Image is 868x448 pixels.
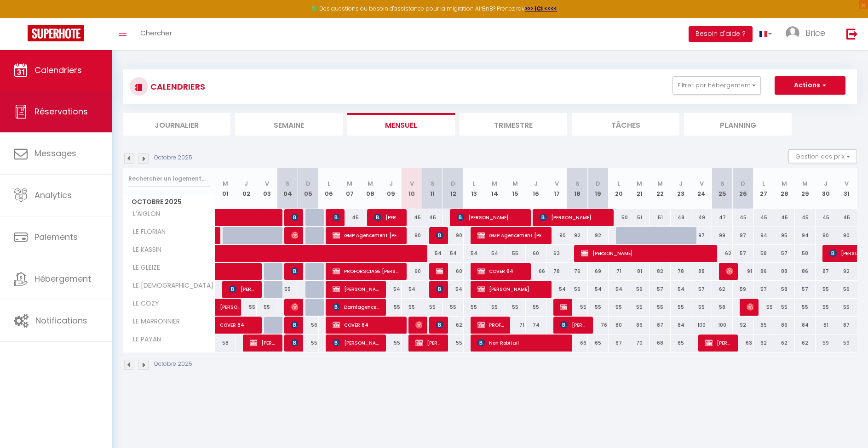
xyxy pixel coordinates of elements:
[123,113,230,136] li: Journalier
[795,299,816,316] div: 55
[333,334,381,352] span: [PERSON_NAME]
[609,299,629,316] div: 55
[629,335,650,352] div: 70
[712,209,733,226] div: 47
[588,168,609,209] th: 19
[816,317,836,334] div: 81
[484,245,505,262] div: 54
[560,316,588,334] span: [PERSON_NAME]
[650,168,671,209] th: 22
[700,179,704,188] abbr: V
[816,335,836,352] div: 59
[540,209,609,226] span: [PERSON_NAME]
[629,168,650,209] th: 21
[347,113,455,136] li: Mensuel
[443,227,464,244] div: 90
[34,189,72,201] span: Analytics
[415,334,443,352] span: [PERSON_NAME]
[460,113,567,136] li: Trimestre
[712,317,733,334] div: 100
[526,168,546,209] th: 16
[133,18,179,50] a: Chercher
[140,28,172,38] span: Chercher
[525,5,557,12] a: >>> ICI <<<<
[505,317,526,334] div: 71
[436,316,443,334] span: [PERSON_NAME]
[291,298,298,316] span: [PERSON_NAME]
[567,227,588,244] div: 92
[671,168,691,209] th: 23
[836,168,857,209] th: 31
[526,245,546,262] div: 60
[477,262,526,280] span: COVER 84
[34,106,88,117] span: Réservations
[526,299,546,316] div: 55
[286,179,290,188] abbr: S
[691,263,712,280] div: 88
[671,209,691,226] div: 48
[691,317,712,334] div: 100
[712,281,733,298] div: 62
[650,263,671,280] div: 82
[410,179,414,188] abbr: V
[567,281,588,298] div: 56
[125,317,182,327] span: LE MARRONNIER
[422,168,443,209] th: 11
[726,262,733,280] span: [PERSON_NAME]
[588,281,609,298] div: 54
[422,299,443,316] div: 55
[154,153,192,162] p: Octobre 2025
[443,263,464,280] div: 60
[34,231,78,243] span: Paiements
[753,227,774,244] div: 94
[733,168,753,209] th: 26
[402,299,422,316] div: 55
[34,273,91,284] span: Hébergement
[443,245,464,262] div: 54
[250,334,277,352] span: [PERSON_NAME]
[526,317,546,334] div: 74
[836,227,857,244] div: 90
[753,317,774,334] div: 85
[816,281,836,298] div: 55
[581,244,712,262] span: [PERSON_NAME]
[477,334,567,352] span: Non Robitail
[774,299,795,316] div: 55
[836,317,857,334] div: 87
[774,209,795,226] div: 45
[457,209,526,226] span: [PERSON_NAME]
[415,316,422,334] span: [PERSON_NAME]
[443,168,464,209] th: 12
[477,280,546,298] span: [PERSON_NAME]
[609,317,629,334] div: 80
[451,179,455,188] abbr: D
[464,245,484,262] div: 54
[567,263,588,280] div: 76
[824,179,828,188] abbr: J
[28,25,84,41] img: Super Booking
[512,179,518,188] abbr: M
[774,263,795,280] div: 88
[774,281,795,298] div: 58
[753,245,774,262] div: 58
[775,76,845,95] button: Actions
[629,281,650,298] div: 56
[125,209,162,219] span: L’AIGLON
[836,299,857,316] div: 55
[402,209,422,226] div: 45
[34,64,82,76] span: Calendriers
[774,245,795,262] div: 57
[733,335,753,352] div: 63
[596,179,600,188] abbr: D
[588,263,609,280] div: 69
[265,179,269,188] abbr: V
[671,317,691,334] div: 84
[381,168,402,209] th: 09
[291,262,298,280] span: [PERSON_NAME]
[795,317,816,334] div: 84
[836,263,857,280] div: 92
[609,335,629,352] div: 67
[575,179,580,188] abbr: S
[816,299,836,316] div: 55
[816,168,836,209] th: 30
